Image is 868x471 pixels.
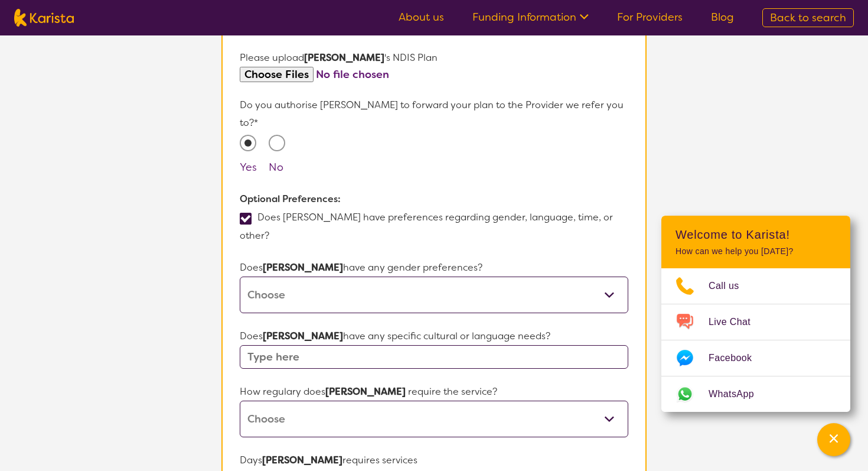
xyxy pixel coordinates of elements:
[661,268,850,412] ul: Choose channel
[709,385,768,403] span: WhatsApp
[661,376,850,412] a: Web link opens in a new tab.
[14,9,74,27] img: Karista logo
[770,11,846,25] span: Back to search
[399,10,444,24] a: About us
[269,160,283,174] label: No
[676,228,836,242] h2: Welcome to Karista!
[240,259,628,277] p: Does have any gender preferences?
[617,10,683,24] a: For Providers
[240,193,341,205] b: Optional Preferences:
[709,349,766,367] span: Facebook
[263,261,343,274] strong: [PERSON_NAME]
[762,8,854,27] a: Back to search
[661,216,850,412] div: Channel Menu
[263,330,343,342] strong: [PERSON_NAME]
[472,10,589,24] a: Funding Information
[817,423,850,456] button: Channel Menu
[711,10,734,24] a: Blog
[240,160,257,174] label: Yes
[240,49,628,67] p: Please upload 's NDIS Plan
[676,246,836,256] p: How can we help you [DATE]?
[262,454,342,466] strong: [PERSON_NAME]
[240,345,628,369] input: Type here
[709,313,765,331] span: Live Chat
[240,451,628,469] p: Days requires services
[304,51,384,64] strong: [PERSON_NAME]
[709,277,753,295] span: Call us
[240,96,628,132] p: Do you authorise [PERSON_NAME] to forward your plan to the Provider we refer you to?*
[240,211,613,242] label: Does [PERSON_NAME] have preferences regarding gender, language, time, or other?
[240,327,628,345] p: Does have any specific cultural or language needs?
[240,383,628,401] p: How regulary does require the service?
[325,385,406,398] strong: [PERSON_NAME]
